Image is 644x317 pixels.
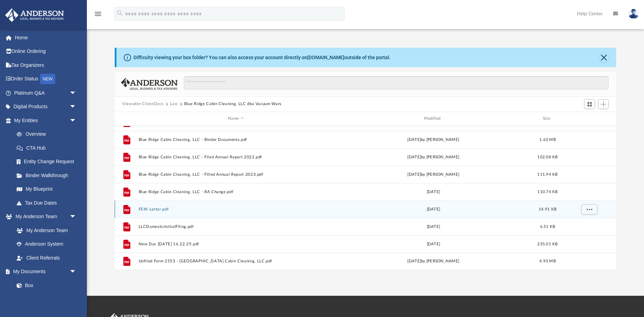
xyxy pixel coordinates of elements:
[336,154,531,160] div: [DATE] by [PERSON_NAME]
[139,259,333,263] button: Unfiled Form 2553 - [GEOGRAPHIC_DATA] Cabin Cleaning, LLC.pdf
[539,259,556,263] span: 4.93 MB
[139,155,333,159] button: Blue Ridge Cabin Cleaning, LLC - Filed Annual Report 2022.pdf
[336,171,531,177] div: [DATE] by [PERSON_NAME]
[336,241,531,247] div: [DATE]
[336,223,531,230] div: [DATE]
[10,168,87,182] a: Binder Walkthrough
[336,136,531,143] div: [DATE] by [PERSON_NAME]
[10,141,87,155] a: CTA Hub
[139,190,333,194] button: Blue Ridge Cabin Cleaning, LLC - RA Change.pdf
[5,113,87,127] a: My Entitiesarrow_drop_down
[139,137,333,142] button: Blue Ridge Cabin Cleaning, LLC - Binder Documents.pdf
[70,265,83,279] span: arrow_drop_down
[564,116,613,122] div: id
[539,137,556,141] span: 1.63 MB
[115,126,616,270] div: grid
[139,242,333,246] button: New Doc [DATE] 16.22.29.pdf
[628,9,639,19] img: User Pic
[3,8,66,22] img: Anderson Advisors Platinum Portal
[307,55,344,60] a: [DOMAIN_NAME]
[70,86,83,100] span: arrow_drop_down
[139,207,333,212] button: FEIN Letter.pdf
[336,206,531,212] div: [DATE]
[5,72,87,86] a: Order StatusNEW
[599,53,609,62] button: Close
[336,189,531,195] div: [DATE]
[537,155,557,159] span: 102.08 KB
[10,292,83,306] a: Meeting Minutes
[170,101,178,107] button: Law
[116,9,124,17] i: search
[5,210,83,224] a: My Anderson Teamarrow_drop_down
[10,237,83,251] a: Anderson System
[537,242,557,246] span: 235.01 KB
[537,172,557,176] span: 111.94 KB
[118,116,135,122] div: id
[598,99,609,109] button: Add
[336,116,531,122] div: Modified
[10,223,80,237] a: My Anderson Team
[70,210,83,224] span: arrow_drop_down
[40,74,55,84] div: NEW
[133,54,391,61] div: Difficulty viewing your box folder? You can also access your account directly on outside of the p...
[94,13,102,18] a: menu
[122,101,163,107] button: Viewable-ClientDocs
[534,116,562,122] div: Size
[94,10,102,18] i: menu
[5,45,87,58] a: Online Ordering
[537,190,557,193] span: 110.74 KB
[184,101,282,107] button: Blue Ridge Cabin Cleaning, LLC dba Vacuum Wars
[336,258,531,264] div: [DATE] by [PERSON_NAME]
[139,224,333,229] button: LLCDomesticInitialFiling.pdf
[5,265,83,279] a: My Documentsarrow_drop_down
[10,196,87,210] a: Tax Due Dates
[138,116,333,122] div: Name
[539,207,556,211] span: 14.91 KB
[5,86,87,100] a: Platinum Q&Aarrow_drop_down
[10,278,80,292] a: Box
[139,172,333,177] button: Blue Ridge Cabin Cleaning, LLC - Filled Annual Report 2023.pdf
[70,100,83,114] span: arrow_drop_down
[5,58,87,72] a: Tax Organizers
[10,127,87,141] a: Overview
[584,99,595,109] button: Switch to Grid View
[581,204,597,214] button: More options
[70,113,83,128] span: arrow_drop_down
[10,251,83,265] a: Client Referrals
[5,100,87,114] a: Digital Productsarrow_drop_down
[10,182,83,196] a: My Blueprint
[5,31,87,45] a: Home
[184,76,609,89] input: Search files and folders
[10,155,87,169] a: Entity Change Request
[540,224,555,228] span: 6.51 KB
